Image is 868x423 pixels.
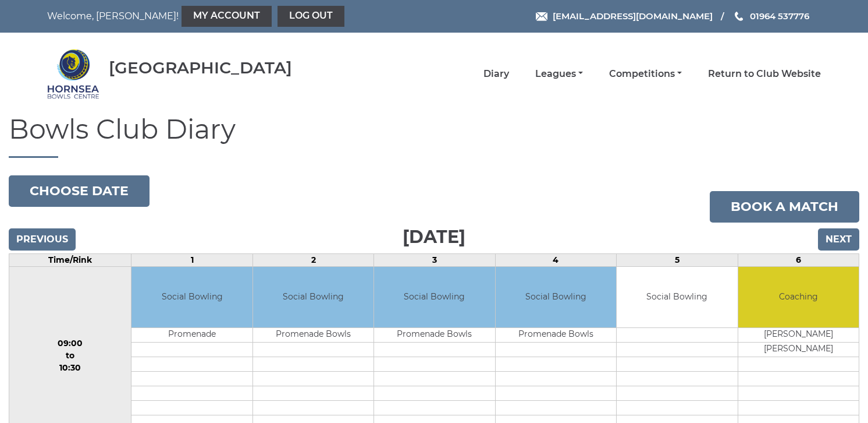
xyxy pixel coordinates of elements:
[9,228,76,251] input: Previous
[535,68,583,80] a: Leagues
[483,68,509,80] a: Diary
[536,9,713,23] a: Email [EMAIL_ADDRESS][DOMAIN_NAME]
[710,191,859,223] a: Book a match
[738,343,859,357] td: [PERSON_NAME]
[738,253,859,266] td: 6
[750,10,809,22] span: 01964 537776
[818,228,859,251] input: Next
[131,253,252,266] td: 1
[609,68,682,80] a: Competitions
[733,9,809,23] a: Phone us 01964 537776
[374,328,495,343] td: Promenade Bowls
[617,253,738,266] td: 5
[738,328,859,343] td: [PERSON_NAME]
[131,328,252,343] td: Promenade
[496,328,616,343] td: Promenade Bowls
[131,267,252,328] td: Social Bowling
[9,253,131,266] td: Time/Rink
[9,175,150,207] button: Choose date
[495,253,616,266] td: 4
[182,6,272,27] a: My Account
[738,267,859,328] td: Coaching
[708,68,821,80] a: Return to Club Website
[47,48,99,100] img: Hornsea Bowls Centre
[109,59,292,77] div: [GEOGRAPHIC_DATA]
[617,267,737,328] td: Social Bowling
[253,328,373,343] td: Promenade Bowls
[278,6,344,27] a: Log out
[374,253,495,266] td: 3
[47,6,360,27] nav: Welcome, [PERSON_NAME]!
[496,267,616,328] td: Social Bowling
[735,12,743,21] img: Phone us
[9,115,859,158] h1: Bowls Club Diary
[536,12,547,21] img: Email
[553,10,713,22] span: [EMAIL_ADDRESS][DOMAIN_NAME]
[374,267,495,328] td: Social Bowling
[252,253,373,266] td: 2
[253,267,373,328] td: Social Bowling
